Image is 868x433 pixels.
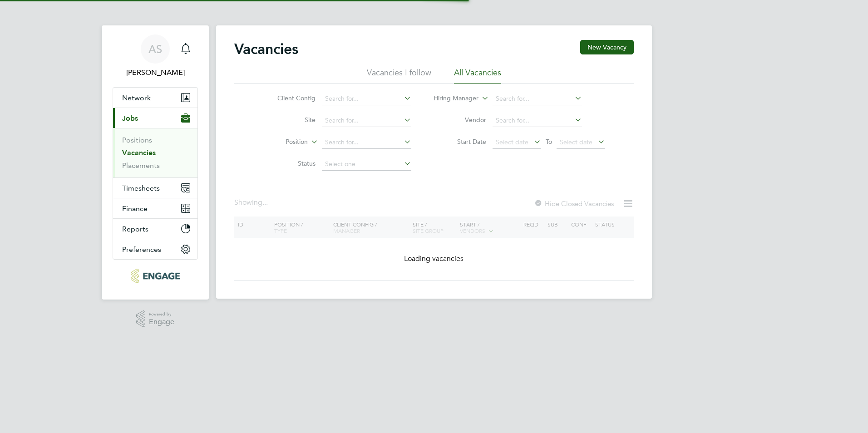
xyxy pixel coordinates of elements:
[426,94,478,103] label: Hiring Manager
[122,136,152,144] a: Positions
[493,114,582,127] input: Search for...
[113,178,197,198] button: Timesheets
[122,93,151,102] span: Network
[136,310,175,328] a: Powered byEngage
[496,138,528,146] span: Select date
[256,138,308,147] label: Position
[234,40,298,58] h2: Vacancies
[113,34,198,78] a: AS[PERSON_NAME]
[113,198,197,218] button: Finance
[263,94,316,102] label: Client Config
[122,204,148,213] span: Finance
[322,114,411,127] input: Search for...
[148,43,162,55] span: AS
[234,198,270,207] div: Showing
[122,225,148,233] span: Reports
[263,116,316,124] label: Site
[122,114,138,123] span: Jobs
[493,93,582,105] input: Search for...
[534,199,614,208] label: Hide Closed Vacancies
[543,136,555,148] span: To
[122,184,160,192] span: Timesheets
[131,269,179,283] img: carbonrecruitment-logo-retina.png
[122,148,156,157] a: Vacancies
[454,67,501,84] li: All Vacancies
[122,161,160,170] a: Placements
[322,93,411,105] input: Search for...
[113,219,197,239] button: Reports
[367,67,431,84] li: Vacancies I follow
[113,108,197,128] button: Jobs
[560,138,592,146] span: Select date
[149,318,174,326] span: Engage
[263,159,316,167] label: Status
[322,136,411,149] input: Search for...
[113,269,198,283] a: Go to home page
[322,158,411,171] input: Select one
[149,310,174,318] span: Powered by
[434,116,486,124] label: Vendor
[102,25,209,300] nav: Main navigation
[113,128,197,177] div: Jobs
[434,138,486,146] label: Start Date
[580,40,634,54] button: New Vacancy
[113,239,197,259] button: Preferences
[113,88,197,108] button: Network
[113,67,198,78] span: Avais Sabir
[122,245,161,254] span: Preferences
[262,198,268,207] span: ...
